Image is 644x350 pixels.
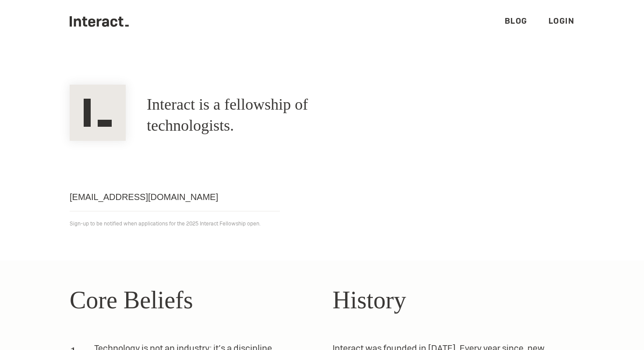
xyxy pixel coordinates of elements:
input: Email address... [70,183,280,211]
h2: History [333,282,574,318]
a: Login [548,16,575,26]
img: Interact Logo [70,85,126,141]
a: Blog [505,16,527,26]
h2: Core Beliefs [70,282,311,318]
h1: Interact is a fellowship of technologists. [147,94,383,136]
p: Sign-up to be notified when applications for the 2025 Interact Fellowship open. [70,218,574,229]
